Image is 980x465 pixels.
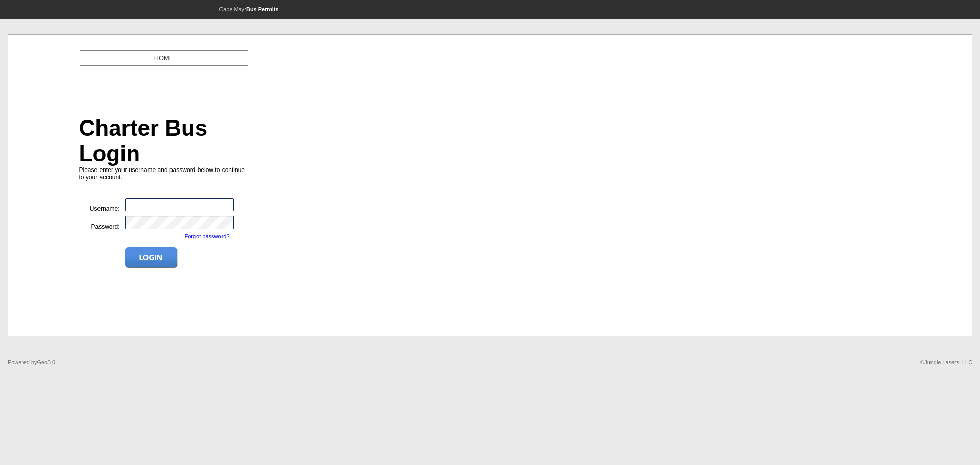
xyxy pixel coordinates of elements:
[79,166,249,261] span: Please enter your username and password below to continue to your account.
[246,6,278,12] strong: Bus Permits
[8,6,490,13] p: Cape May:
[125,247,178,268] img: Image
[79,198,125,212] div: Username:
[920,359,972,366] p: ©
[185,233,230,239] a: Forgot password?
[83,53,245,63] center: HOME
[79,115,249,166] h2: Charter Bus Login
[8,359,55,366] p: Powered by
[37,359,55,365] a: Geo3.0
[924,359,972,365] a: Jungle Lasers, LLC
[79,216,125,230] div: Password:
